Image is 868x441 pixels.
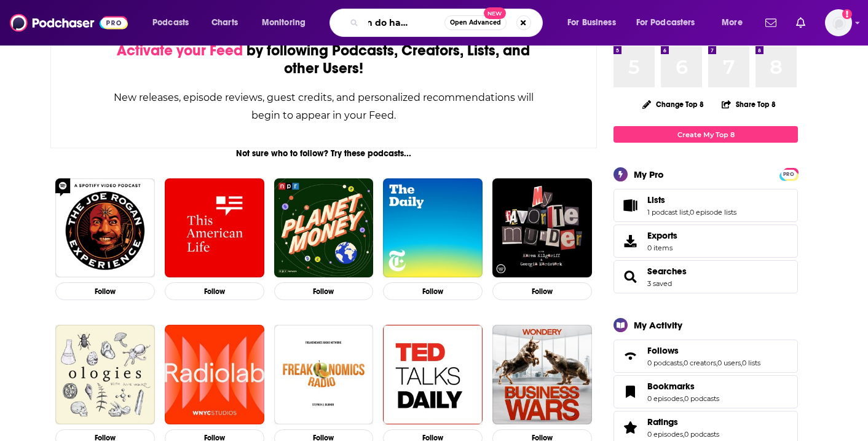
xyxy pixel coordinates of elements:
div: by following Podcasts, Creators, Lists, and other Users! [112,42,535,77]
svg: Add a profile image [842,9,852,19]
span: More [722,14,743,31]
span: , [716,359,717,367]
a: 0 podcasts [684,394,719,403]
a: Searches [647,266,687,277]
a: Show notifications dropdown [791,12,810,33]
span: Charts [211,14,238,31]
span: , [682,359,684,367]
a: Bookmarks [618,383,642,400]
span: Lists [614,189,798,222]
span: Lists [647,194,665,205]
a: Create My Top 8 [614,126,798,143]
a: 0 episode lists [690,208,736,217]
img: This American Life [165,178,264,278]
a: Follows [647,345,760,356]
a: 1 podcast list [647,208,688,217]
button: open menu [713,13,758,33]
a: Searches [618,268,642,285]
a: Ratings [618,419,642,436]
span: , [683,394,684,403]
button: Follow [165,282,264,300]
span: Exports [618,232,642,250]
button: open menu [559,13,631,33]
span: For Business [567,14,616,31]
a: 0 podcasts [647,359,682,367]
span: , [683,430,684,439]
span: , [688,208,690,217]
button: Follow [492,282,592,300]
a: 0 episodes [647,394,683,403]
img: Planet Money [274,178,374,278]
span: Exports [647,230,677,241]
span: Logged in as EvolveMKD [825,9,852,36]
span: , [741,359,742,367]
a: Show notifications dropdown [760,12,781,33]
img: Ologies with Alie Ward [55,325,155,424]
img: User Profile [825,9,852,36]
img: The Daily [383,178,483,278]
img: The Joe Rogan Experience [55,178,155,278]
a: Charts [203,13,245,33]
img: TED Talks Daily [383,325,483,424]
span: Follows [614,340,798,373]
button: Follow [383,282,483,300]
span: 0 items [647,244,677,252]
span: Ratings [647,416,678,427]
a: Exports [614,224,798,258]
div: Not sure who to follow? Try these podcasts... [50,148,597,159]
span: Monitoring [262,14,306,31]
a: 0 podcasts [684,430,719,439]
img: Podchaser - Follow, Share and Rate Podcasts [10,11,128,34]
img: Business Wars [492,325,592,424]
div: My Activity [634,319,682,331]
a: Ratings [647,416,719,427]
img: My Favorite Murder with Karen Kilgariff and Georgia Hardstark [492,178,592,278]
span: Searches [614,260,798,293]
span: Podcasts [152,14,189,31]
a: 0 creators [684,359,716,367]
button: open menu [144,13,205,33]
a: PRO [781,169,796,178]
span: PRO [781,170,796,179]
button: open menu [253,13,322,33]
button: Open AdvancedNew [444,15,507,30]
a: Lists [647,194,736,205]
span: Activate your Feed [117,41,243,60]
button: Share Top 8 [721,92,776,116]
img: Freakonomics Radio [274,325,374,424]
a: Bookmarks [647,381,719,392]
a: Lists [618,197,642,214]
a: Follows [618,348,642,365]
img: Radiolab [165,325,264,424]
span: Bookmarks [614,375,798,408]
span: New [484,7,506,19]
span: Follows [647,345,679,356]
input: Search podcasts, credits, & more... [363,13,444,33]
span: For Podcasters [636,14,695,31]
button: open menu [628,13,713,33]
div: Search podcasts, credits, & more... [341,9,554,37]
button: Show profile menu [825,9,852,36]
span: Open Advanced [450,20,501,26]
span: Bookmarks [647,381,695,392]
a: 0 users [717,359,741,367]
div: New releases, episode reviews, guest credits, and personalized recommendations will begin to appe... [112,89,535,124]
button: Change Top 8 [635,97,711,112]
button: Follow [274,282,374,300]
div: My Pro [634,169,664,180]
a: 0 episodes [647,430,683,439]
a: 3 saved [647,279,672,288]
